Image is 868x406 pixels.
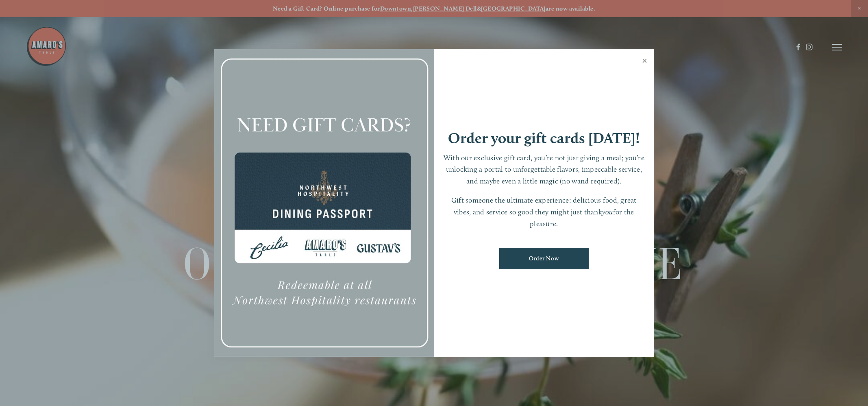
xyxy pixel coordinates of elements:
a: Close [637,50,653,73]
h1: Order your gift cards [DATE]! [448,131,640,146]
em: you [602,207,613,216]
p: With our exclusive gift card, you’re not just giving a meal; you’re unlocking a portal to unforge... [442,152,646,187]
a: Order Now [499,248,589,269]
p: Gift someone the ultimate experience: delicious food, great vibes, and service so good they might... [442,194,646,229]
